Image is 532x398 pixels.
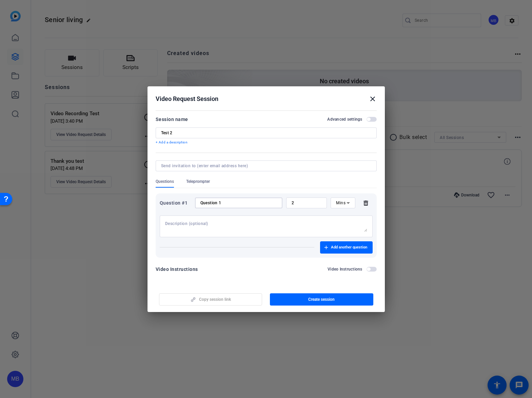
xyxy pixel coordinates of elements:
input: Enter your question here [200,200,277,206]
h2: Advanced settings [327,117,362,122]
div: Session name [156,115,188,123]
div: Video Request Session [156,95,377,103]
span: Add another question [331,245,367,250]
span: Questions [156,179,174,184]
p: + Add a description [156,140,377,145]
button: Add another question [320,241,373,254]
button: Create session [270,293,373,306]
input: Send invitation to (enter email address here) [161,163,369,169]
input: Enter Session Name [161,130,371,136]
div: Video Instructions [156,265,198,273]
span: Create session [308,297,335,302]
input: Time [292,200,322,206]
span: Teleprompter [186,179,210,184]
span: Mins [336,201,346,205]
div: Question #1 [160,199,191,207]
h2: Video Instructions [328,266,362,272]
mat-icon: close [369,95,377,103]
